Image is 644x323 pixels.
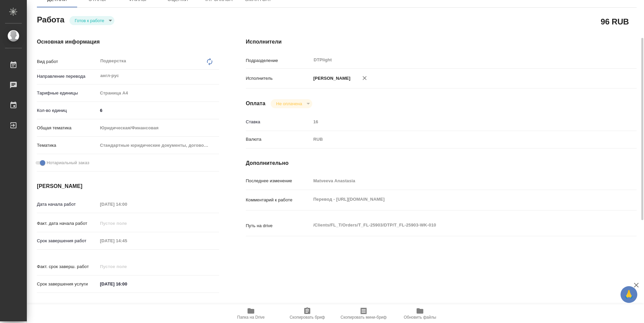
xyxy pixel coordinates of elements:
h4: Основная информация [37,38,219,46]
button: Скопировать мини-бриф [335,304,392,323]
h2: 96 RUB [601,16,629,27]
input: Пустое поле [98,218,156,228]
button: Не оплачена [274,101,304,107]
p: Исполнитель [246,75,311,82]
input: Пустое поле [98,236,156,246]
p: Тарифные единицы [37,90,98,96]
textarea: Перевод - [URL][DOMAIN_NAME] [311,194,604,205]
button: Обновить файлы [392,304,448,323]
p: Факт. дата начала работ [37,220,98,227]
input: ✎ Введи что-нибудь [98,279,156,289]
p: Кол-во единиц [37,107,98,114]
span: 🙏 [623,287,635,302]
p: [PERSON_NAME] [311,75,351,82]
h4: [PERSON_NAME] [37,182,219,190]
div: Стандартные юридические документы, договоры, уставы [98,140,219,151]
input: Пустое поле [311,176,604,186]
span: Скопировать бриф [289,315,325,320]
input: Пустое поле [311,117,604,127]
p: Факт. срок заверш. работ [37,263,98,270]
p: Вид работ [37,58,98,65]
div: Юридическая/Финансовая [98,122,219,134]
div: Готов к работе [271,99,312,108]
input: Пустое поле [98,199,156,209]
div: RUB [311,134,604,145]
input: Пустое поле [98,262,156,271]
div: Страница А4 [98,87,219,99]
button: 🙏 [621,286,637,303]
button: Папка на Drive [223,304,279,323]
span: Папка на Drive [237,315,265,320]
p: Дата начала работ [37,201,98,208]
p: Валюта [246,136,311,143]
p: Ставка [246,119,311,125]
span: Обновить файлы [404,315,436,320]
p: Подразделение [246,57,311,64]
input: ✎ Введи что-нибудь [98,106,219,115]
button: Скопировать бриф [279,304,335,323]
button: Удалить исполнителя [357,71,372,85]
p: Общая тематика [37,125,98,131]
div: Готов к работе [69,16,114,25]
p: Срок завершения работ [37,238,98,244]
p: Направление перевода [37,73,98,80]
span: Нотариальный заказ [47,159,89,166]
p: Тематика [37,142,98,149]
button: Готов к работе [73,18,106,23]
p: Комментарий к работе [246,197,311,203]
span: Скопировать мини-бриф [340,315,386,320]
p: Последнее изменение [246,178,311,184]
textarea: /Clients/FL_T/Orders/T_FL-25903/DTP/T_FL-25903-WK-010 [311,219,604,231]
p: Путь на drive [246,222,311,229]
h4: Оплата [246,100,266,108]
h2: Работа [37,13,64,25]
p: Срок завершения услуги [37,281,98,287]
h4: Дополнительно [246,159,637,167]
h4: Исполнители [246,38,637,46]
